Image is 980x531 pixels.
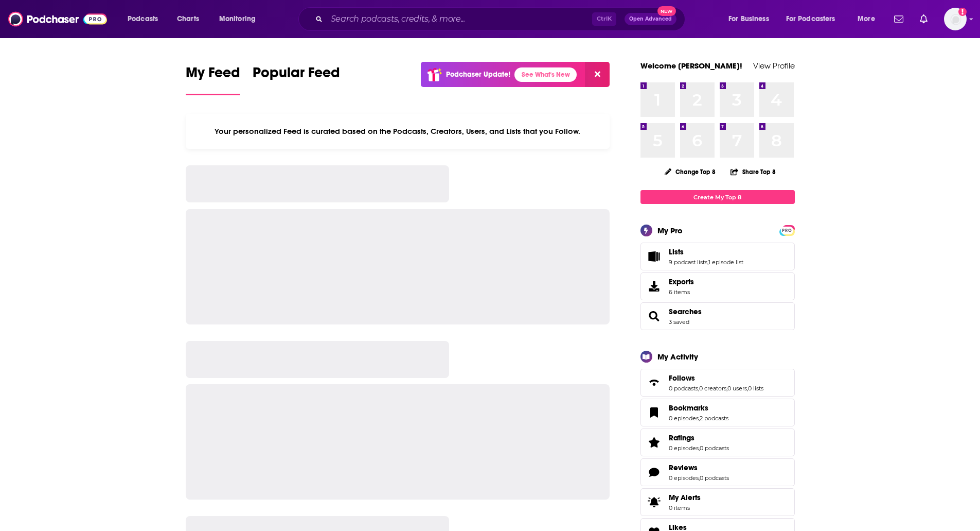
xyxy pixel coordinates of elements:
[700,474,729,482] a: 0 podcasts
[669,474,699,482] a: 0 episodes
[669,493,701,502] span: My Alerts
[850,11,888,27] button: open menu
[669,373,763,383] a: Follows
[779,11,850,27] button: open menu
[669,463,729,472] a: Reviews
[644,309,665,323] a: Searches
[669,433,729,442] a: Ratings
[699,415,700,422] span: ,
[669,277,694,286] span: Exports
[327,11,592,27] input: Search podcasts, credits, & more...
[629,16,672,22] span: Open Advanced
[253,64,340,95] a: Popular Feed
[644,435,665,450] a: Ratings
[308,7,695,31] div: Search podcasts, credits, & more...
[514,67,577,82] a: See What's New
[592,12,616,26] span: Ctrl K
[700,415,728,422] a: 2 podcasts
[958,8,967,16] svg: Add a profile image
[640,458,795,486] span: Reviews
[177,12,199,26] span: Charts
[669,247,684,256] span: Lists
[700,444,729,452] a: 0 podcasts
[657,6,676,16] span: New
[669,247,743,256] a: Lists
[669,373,695,383] span: Follows
[128,12,158,26] span: Podcasts
[708,259,743,266] a: 1 episode list
[698,385,699,392] span: ,
[707,259,708,266] span: ,
[644,465,665,479] a: Reviews
[644,279,665,294] span: Exports
[747,385,748,392] span: ,
[658,165,722,178] button: Change Top 8
[721,11,782,27] button: open menu
[858,12,875,26] span: More
[669,403,728,413] a: Bookmarks
[748,385,763,392] a: 0 lists
[753,61,795,71] a: View Profile
[657,226,683,235] div: My Pro
[657,352,698,362] div: My Activity
[669,259,707,266] a: 9 podcast lists
[890,10,907,28] a: Show notifications dropdown
[8,9,107,29] img: Podchaser - Follow, Share and Rate Podcasts
[640,190,795,204] a: Create My Top 8
[644,375,665,390] a: Follows
[644,495,665,509] span: My Alerts
[699,474,700,482] span: ,
[669,444,699,452] a: 0 episodes
[186,64,240,88] span: My Feed
[120,11,171,27] button: open menu
[669,433,694,442] span: Ratings
[170,11,205,27] a: Charts
[699,385,726,392] a: 0 creators
[640,243,795,270] span: Lists
[640,369,795,397] span: Follows
[253,64,340,88] span: Popular Feed
[669,415,699,422] a: 0 episodes
[644,405,665,420] a: Bookmarks
[669,318,689,326] a: 3 saved
[916,10,932,28] a: Show notifications dropdown
[669,504,701,511] span: 0 items
[640,302,795,330] span: Searches
[640,272,795,300] a: Exports
[726,385,727,392] span: ,
[212,11,269,27] button: open menu
[669,385,698,392] a: 0 podcasts
[446,70,510,79] p: Podchaser Update!
[644,249,665,264] a: Lists
[640,488,795,516] a: My Alerts
[186,64,240,95] a: My Feed
[728,12,769,26] span: For Business
[625,13,676,25] button: Open AdvancedNew
[786,12,835,26] span: For Podcasters
[669,288,694,296] span: 6 items
[944,8,967,30] button: Show profile menu
[669,307,702,316] a: Searches
[944,8,967,30] img: User Profile
[781,226,793,234] a: PRO
[186,114,610,149] div: Your personalized Feed is curated based on the Podcasts, Creators, Users, and Lists that you Follow.
[219,12,256,26] span: Monitoring
[730,162,776,182] button: Share Top 8
[640,429,795,456] span: Ratings
[727,385,747,392] a: 0 users
[669,403,708,413] span: Bookmarks
[640,399,795,426] span: Bookmarks
[640,61,742,71] a: Welcome [PERSON_NAME]!
[669,463,698,472] span: Reviews
[944,8,967,30] span: Logged in as gabrielle.gantz
[699,444,700,452] span: ,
